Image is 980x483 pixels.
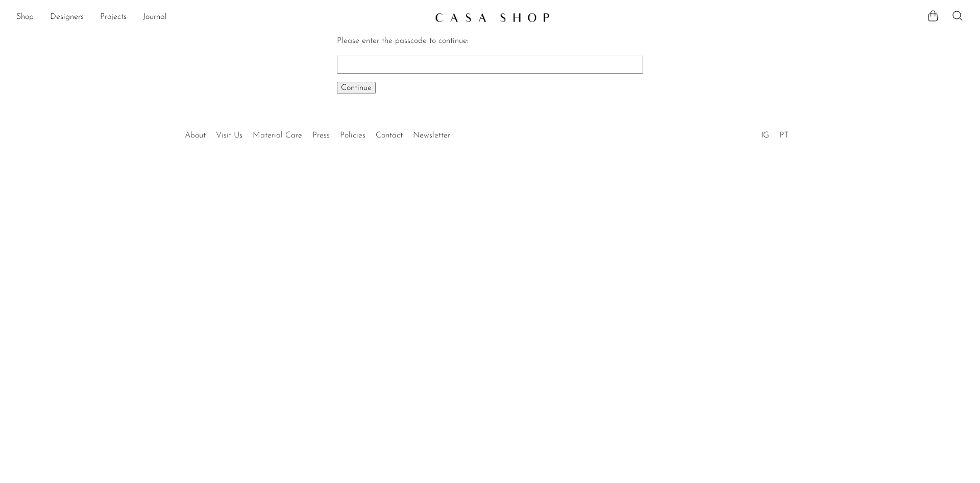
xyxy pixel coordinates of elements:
[779,131,789,140] a: PT
[16,9,427,26] nav: Desktop navigation
[185,131,206,140] a: About
[50,11,84,24] a: Designers
[340,131,365,140] a: Policies
[16,11,34,24] a: Shop
[337,82,376,94] button: Continue
[143,11,167,24] a: Journal
[376,131,403,140] a: Contact
[180,123,455,143] ul: Quick links
[341,84,372,92] span: Continue
[16,9,427,26] ul: NEW HEADER MENU
[337,37,469,45] label: Please enter the passcode to continue:
[312,131,330,140] a: Press
[756,123,794,143] ul: Social Medias
[253,131,302,140] a: Material Care
[761,131,769,140] a: IG
[100,11,127,24] a: Projects
[216,131,242,140] a: Visit Us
